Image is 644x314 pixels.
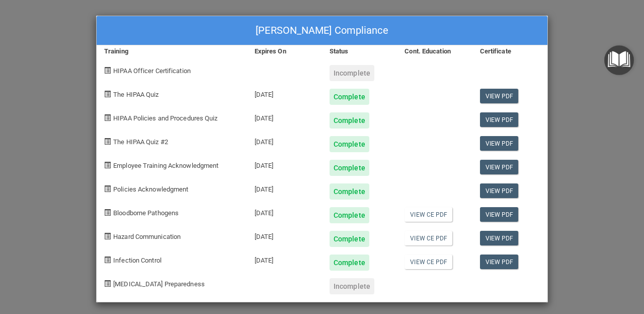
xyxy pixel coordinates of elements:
[113,257,162,264] span: Infection Control
[330,278,374,294] div: Incomplete
[247,81,322,105] div: [DATE]
[480,136,519,151] a: View PDF
[480,160,519,174] a: View PDF
[480,183,519,198] a: View PDF
[247,152,322,176] div: [DATE]
[97,16,547,45] div: [PERSON_NAME] Compliance
[330,89,369,105] div: Complete
[397,45,472,57] div: Cont. Education
[247,176,322,200] div: [DATE]
[480,231,519,245] a: View PDF
[330,112,369,129] div: Complete
[472,45,547,57] div: Certificate
[113,185,188,193] span: Policies Acknowledgment
[247,45,322,57] div: Expires On
[113,91,158,98] span: The HIPAA Quiz
[480,112,519,127] a: View PDF
[247,200,322,223] div: [DATE]
[113,67,191,75] span: HIPAA Officer Certification
[330,136,369,152] div: Complete
[322,45,397,57] div: Status
[330,160,369,176] div: Complete
[247,223,322,247] div: [DATE]
[405,207,452,222] a: View CE PDF
[330,183,369,200] div: Complete
[113,114,217,122] span: HIPAA Policies and Procedures Quiz
[405,255,452,269] a: View CE PDF
[405,231,452,245] a: View CE PDF
[113,233,181,240] span: Hazard Communication
[113,280,205,288] span: [MEDICAL_DATA] Preparedness
[604,45,634,75] button: Open Resource Center
[480,255,519,269] a: View PDF
[247,247,322,271] div: [DATE]
[113,209,179,217] span: Bloodborne Pathogens
[247,129,322,152] div: [DATE]
[113,162,218,169] span: Employee Training Acknowledgment
[480,89,519,103] a: View PDF
[247,105,322,129] div: [DATE]
[97,45,247,57] div: Training
[330,231,369,247] div: Complete
[480,207,519,222] a: View PDF
[113,138,168,146] span: The HIPAA Quiz #2
[330,65,374,81] div: Incomplete
[330,255,369,271] div: Complete
[330,207,369,223] div: Complete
